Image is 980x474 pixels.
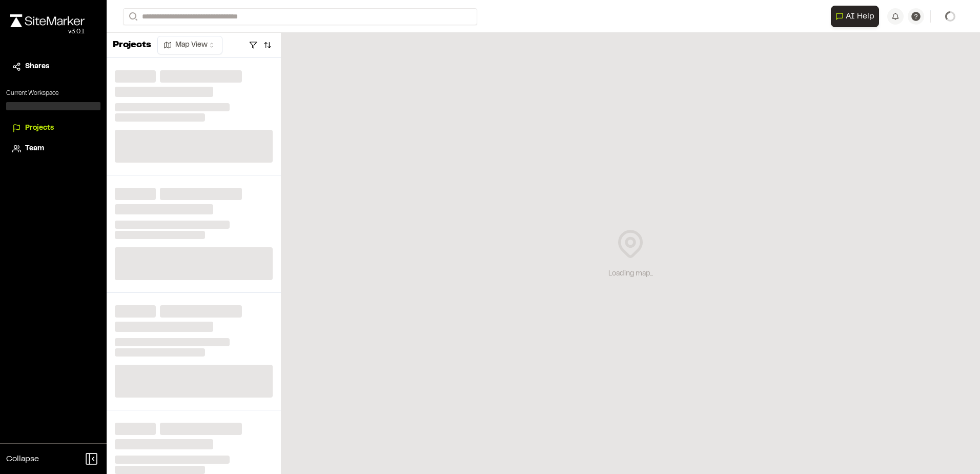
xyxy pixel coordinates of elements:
[12,123,94,134] a: Projects
[846,10,874,23] span: AI Help
[10,27,85,36] div: Oh geez...please don't...
[25,123,54,134] span: Projects
[12,61,94,72] a: Shares
[12,143,94,154] a: Team
[25,61,49,72] span: Shares
[6,453,39,465] span: Collapse
[113,38,151,52] p: Projects
[123,8,141,25] button: Search
[831,6,879,27] button: Open AI Assistant
[608,268,653,280] div: Loading map...
[10,14,85,27] img: rebrand.png
[6,89,100,98] p: Current Workspace
[25,143,44,154] span: Team
[831,6,883,27] div: Open AI Assistant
